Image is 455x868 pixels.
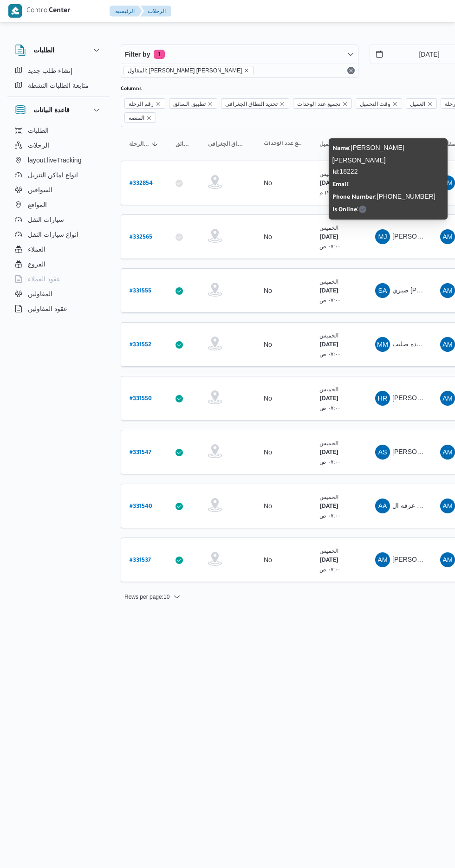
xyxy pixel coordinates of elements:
button: Remove تطبيق السائق from selection in this group [208,101,213,107]
b: Name [332,146,349,152]
span: تطبيق السائق [173,99,205,109]
b: [DATE] [319,181,338,187]
button: layout.liveTracking [11,153,106,168]
button: تحديد النطاق الجغرافى [204,136,251,151]
button: وقت التحميل [316,136,362,151]
span: تطبيق السائق [169,98,217,109]
button: المقاولين [11,286,106,301]
a: #331552 [130,338,151,351]
button: الرحلات [11,138,106,153]
span: تجميع عدد الوحدات [264,140,303,148]
b: [DATE] [319,504,338,510]
small: الخميس [319,548,338,554]
span: المقاول: [PERSON_NAME] [PERSON_NAME] [128,66,242,75]
div: Maina Mailad Shnodah Slaib [375,337,390,352]
button: اجهزة التليفون [11,316,106,331]
small: ٠٧:٠٠ ص [319,297,341,303]
button: الرئيسيه [110,6,142,17]
button: الفروع [11,257,106,272]
div: No [264,340,272,349]
button: عقود العملاء [11,272,106,286]
button: الطلبات [11,123,106,138]
b: # 331552 [130,342,151,349]
b: [DATE] [319,342,338,349]
span: MJ [378,229,387,244]
span: : [PHONE_NUMBER] [332,193,435,200]
span: رقم الرحلة [129,99,154,109]
div: No [264,286,272,295]
a: #331540 [130,500,152,512]
div: No [264,556,272,564]
b: Is Online [332,207,357,214]
small: ٠٧:٠٠ ص [319,405,341,411]
button: Remove العميل from selection in this group [427,101,433,107]
small: ٠٧:٠٠ ص [319,243,341,249]
div: Abadalamunam Mjadi Alsaid Awad [440,337,455,352]
span: HR [378,391,388,406]
small: ٠٧:٠٠ ص [319,459,341,465]
button: إنشاء طلب جديد [11,63,106,78]
h3: الطلبات [33,45,54,56]
div: Sabri Aiamun Sabri Abadalsaid [375,283,390,298]
div: Abadalamunam Mjadi Alsaid Awad [440,391,455,406]
b: [DATE] [319,557,338,564]
button: Remove تجميع عدد الوحدات from selection in this group [342,101,348,107]
div: No [264,179,272,187]
a: #331550 [130,392,152,405]
button: Filter by1 active filters [121,45,358,64]
small: الخميس [319,494,338,500]
small: ١٢:٠٠ م [319,189,337,195]
span: المنصه [129,113,144,123]
button: متابعة الطلبات النشطة [11,78,106,93]
div: قاعدة البيانات [7,123,110,324]
span: : [PERSON_NAME] [PERSON_NAME] [332,144,404,164]
span: العميل [406,98,437,109]
span: تحديد النطاق الجغرافى [221,98,290,109]
b: # 331537 [130,557,151,564]
small: الخميس [319,332,338,338]
button: انواع سيارات النقل [11,227,106,242]
span: AM [377,552,388,567]
span: AM [442,175,453,190]
span: : 18222 [332,168,358,175]
span: AS [378,445,387,460]
div: Abadalamunam Mjadi Alsaid Awad [440,445,455,460]
span: العميل [410,99,425,109]
span: اجهزة التليفون [28,318,66,329]
span: : [332,205,366,213]
span: AM [442,445,453,460]
span: Rows per page : 10 [124,591,169,602]
span: العملاء [28,244,45,255]
button: Remove المنصه from selection in this group [146,115,152,121]
span: المقاول: عبدالمنعم مجدي السيد عواد [123,66,253,75]
span: AM [442,552,453,567]
span: AM [442,283,453,298]
span: وقت التحميل [319,140,350,148]
small: الخميس [319,386,338,392]
span: رقم الرحلة; Sorted in descending order [129,140,149,148]
b: # 332565 [130,234,152,241]
a: #332565 [130,231,152,243]
span: المنصه [124,112,156,123]
button: انواع اماكن التنزيل [11,168,106,182]
span: إنشاء طلب جديد [28,65,72,76]
span: AM [442,337,453,352]
span: تجميع عدد الوحدات [293,98,352,109]
span: AM [442,229,453,244]
button: رقم الرحلةSorted in descending order [125,136,162,151]
div: No [264,448,272,456]
small: الخميس [319,440,338,446]
button: Remove رقم الرحلة from selection in this group [156,101,161,107]
div: No [264,233,272,241]
button: السواقين [11,182,106,197]
button: remove selected entity [244,68,249,73]
span: عقود العملاء [28,273,60,285]
b: # 331555 [130,288,151,295]
span: layout.liveTracking [28,155,81,166]
span: AM [442,499,453,513]
div: Abadalamunam Mjadi Alsaid Awad [440,499,455,513]
span: SA [378,283,387,298]
span: وقت التحميل [356,98,402,109]
label: Columns [121,85,142,93]
button: Remove [345,65,357,76]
